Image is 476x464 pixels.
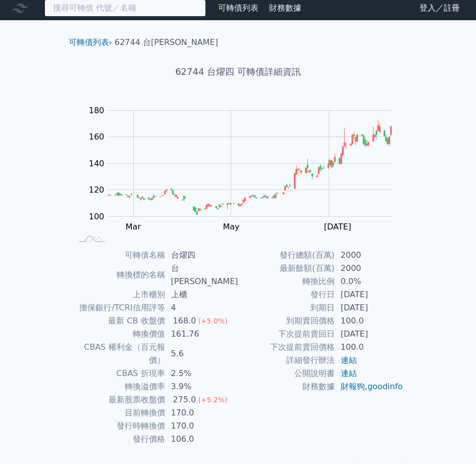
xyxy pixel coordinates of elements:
td: 5.6 [165,341,238,367]
td: [DATE] [335,288,404,301]
td: CBAS 權利金（百元報價） [73,341,165,367]
a: 可轉債列表 [69,37,109,47]
td: 2000 [335,249,404,262]
td: 公開說明書 [238,367,335,380]
td: 下次提前賣回日 [238,328,335,341]
td: 170.0 [165,420,238,433]
td: 2000 [335,262,404,275]
td: 詳細發行辦法 [238,354,335,367]
td: 4 [165,301,238,314]
td: 發行價格 [73,433,165,446]
td: 轉換比例 [238,275,335,288]
a: 連結 [341,368,357,378]
tspan: 160 [89,132,104,142]
td: 最新 CB 收盤價 [73,314,165,328]
td: 上櫃 [165,288,238,301]
td: 財務數據 [238,380,335,393]
g: Chart [84,106,407,231]
span: (+5.0%) [198,317,227,325]
td: 可轉債名稱 [73,249,165,262]
tspan: May [223,222,239,231]
td: 下次提前賣回價格 [238,341,335,354]
td: 上市櫃別 [73,288,165,301]
td: 2.5% [165,367,238,380]
a: goodinfo [367,382,403,391]
td: 170.0 [165,406,238,420]
td: 到期賣回價格 [238,314,335,328]
tspan: [DATE] [324,222,351,231]
td: 轉換標的名稱 [73,262,165,288]
td: CBAS 折現率 [73,367,165,380]
tspan: 100 [89,212,104,221]
td: 台[PERSON_NAME] [165,262,238,288]
td: 100.0 [335,341,404,354]
tspan: Mar [126,222,141,231]
td: 最新股票收盤價 [73,393,165,406]
div: 275.0 [171,393,198,406]
td: 發行總額(百萬) [238,249,335,262]
td: 台燿四 [165,249,238,262]
td: 轉換溢價率 [73,380,165,393]
a: 連結 [341,355,357,365]
td: 目前轉換價 [73,406,165,420]
a: 可轉債列表 [218,3,258,13]
h1: 62744 台燿四 可轉債詳細資訊 [61,65,416,79]
td: 3.9% [165,380,238,393]
tspan: 140 [89,159,104,168]
a: 財報狗 [341,382,365,391]
td: 發行日 [238,288,335,301]
tspan: 120 [89,185,104,195]
tspan: 180 [89,106,104,115]
td: 最新餘額(百萬) [238,262,335,275]
span: (+5.2%) [198,396,227,404]
td: 106.0 [165,433,238,446]
td: 到期日 [238,301,335,314]
td: 擔保銀行/TCRI信用評等 [73,301,165,314]
td: , [335,380,404,393]
td: [DATE] [335,328,404,341]
li: › [69,36,112,49]
td: 發行時轉換價 [73,420,165,433]
td: 100.0 [335,314,404,328]
td: 轉換價值 [73,328,165,341]
a: 財務數據 [269,3,301,13]
td: [DATE] [335,301,404,314]
td: 161.76 [165,328,238,341]
div: 168.0 [171,314,198,328]
li: 62744 台[PERSON_NAME] [115,36,218,49]
td: 0.0% [335,275,404,288]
